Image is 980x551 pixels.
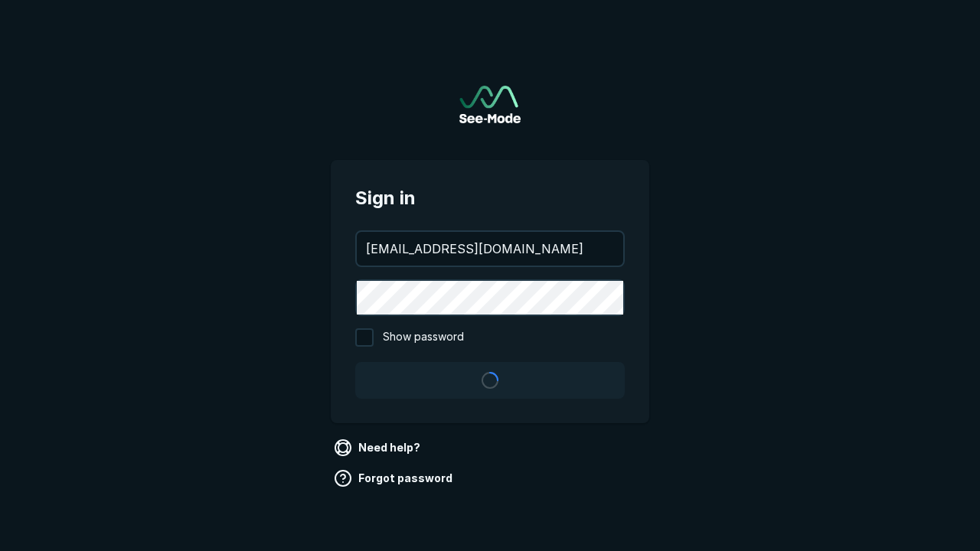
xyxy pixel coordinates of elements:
input: your@email.com [357,232,623,266]
span: Sign in [355,184,625,212]
a: Need help? [331,435,426,460]
span: Show password [383,328,464,347]
a: Forgot password [331,466,459,491]
img: See-Mode Logo [459,86,521,123]
a: Go to sign in [459,86,521,123]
